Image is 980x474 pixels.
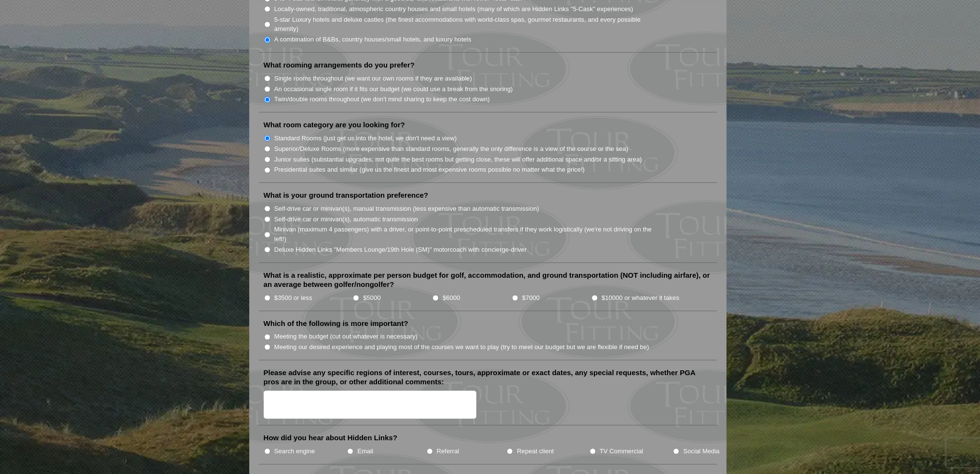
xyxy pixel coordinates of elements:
label: Meeting our desired experience and playing most of the courses we want to play (try to meet our b... [274,342,649,352]
label: Email [357,447,373,456]
label: Search engine [274,447,315,456]
label: Meeting the budget (cut out whatever is necessary) [274,332,417,341]
label: TV Commercial [600,447,643,456]
label: Self-drive car or minivan(s), manual transmission (less expensive than automatic transmission) [274,204,539,214]
label: $3500 or less [274,293,312,303]
label: Deluxe Hidden Links "Members Lounge/19th Hole (SM)" motorcoach with concierge-driver [274,245,527,255]
label: Repeat client [517,447,554,456]
label: Presidential suites and similar (give us the finest and most expensive rooms possible no matter w... [274,165,585,175]
label: 5-star Luxury hotels and deluxe castles (the finest accommodations with world-class spas, gourmet... [274,15,662,34]
label: Twin/double rooms throughout (we don't mind sharing to keep the cost down) [274,95,490,104]
label: $5000 [363,293,380,303]
label: Single rooms throughout (we want our own rooms if they are available) [274,74,472,83]
label: Standard Rooms (just get us into the hotel, we don't need a view) [274,134,457,143]
label: Social Media [683,447,719,456]
label: $7000 [522,293,539,303]
label: Superior/Deluxe Rooms (more expensive than standard rooms, generally the only difference is a vie... [274,144,628,154]
label: How did you hear about Hidden Links? [264,433,398,443]
label: What is a realistic, approximate per person budget for golf, accommodation, and ground transporta... [264,271,712,289]
label: Which of the following is more important? [264,319,408,328]
label: Junior suites (substantial upgrades, not quite the best rooms but getting close, these will offer... [274,155,642,164]
label: What rooming arrangements do you prefer? [264,60,415,70]
label: Please advise any specific regions of interest, courses, tours, approximate or exact dates, any s... [264,368,712,387]
label: Self-drive car or minivan(s), automatic transmission [274,215,418,224]
label: Referral [437,447,459,456]
label: An occasional single room if it fits our budget (we could use a break from the snoring) [274,84,513,94]
label: Locally-owned, traditional, atmospheric country houses and small hotels (many of which are Hidden... [274,4,633,14]
label: $6000 [443,293,460,303]
label: What is your ground transportation preference? [264,190,429,200]
label: A combination of B&Bs, country houses/small hotels, and luxury hotels [274,35,471,44]
label: Minivan (maximum 4 passengers) with a driver, or point-to-point prescheduled transfers if they wo... [274,225,662,244]
label: $10000 or whatever it takes [602,293,679,303]
label: What room category are you looking for? [264,120,405,130]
